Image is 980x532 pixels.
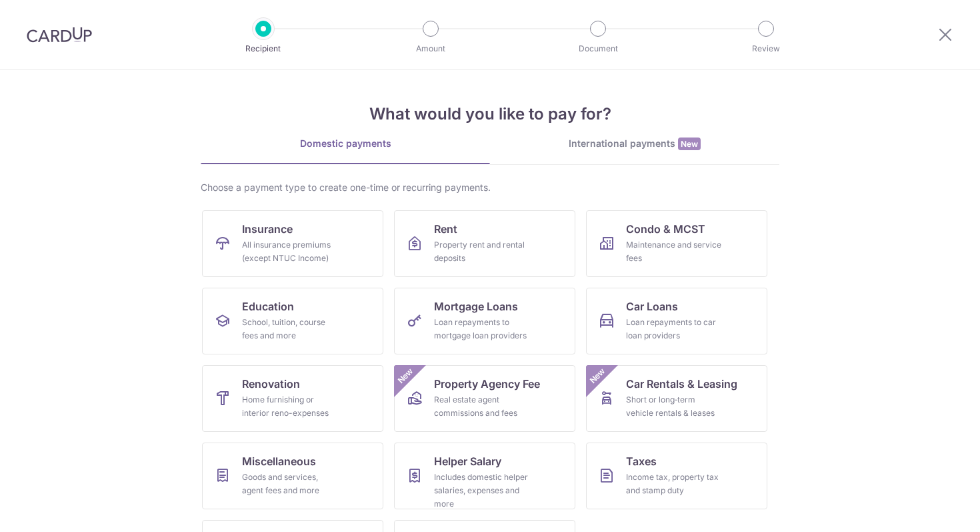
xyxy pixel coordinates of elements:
[626,376,737,392] span: Car Rentals & Leasing
[394,365,575,432] a: Property Agency FeeReal estate agent commissions and feesNew
[678,138,701,150] span: New
[586,443,767,509] a: TaxesIncome tax, property tax and stamp duty
[626,453,657,469] span: Taxes
[434,471,530,511] div: Includes domestic helper salaries, expenses and more
[626,316,722,342] div: Loan repayments to car loan providers
[626,471,722,497] div: Income tax, property tax and stamp duty
[549,42,647,55] p: Document
[586,288,767,354] a: Car LoansLoan repayments to car loan providers
[434,393,530,420] div: Real estate agent commissions and fees
[586,365,767,432] a: Car Rentals & LeasingShort or long‑term vehicle rentals & leasesNew
[490,137,779,151] div: International payments
[394,288,575,354] a: Mortgage LoansLoan repayments to mortgage loan providers
[242,238,338,265] div: All insurance premiums (except NTUC Income)
[586,210,767,277] a: Condo & MCSTMaintenance and service fees
[202,443,383,509] a: MiscellaneousGoods and services, agent fees and more
[587,365,609,387] span: New
[434,316,530,342] div: Loan repayments to mortgage loan providers
[201,137,490,150] div: Domestic payments
[434,221,457,237] span: Rent
[626,238,722,265] div: Maintenance and service fees
[434,238,530,265] div: Property rent and rental deposits
[242,298,294,314] span: Education
[202,365,383,432] a: RenovationHome furnishing or interior reno-expenses
[381,42,480,55] p: Amount
[27,27,92,43] img: CardUp
[242,316,338,342] div: School, tuition, course fees and more
[214,42,313,55] p: Recipient
[434,453,501,469] span: Helper Salary
[242,453,316,469] span: Miscellaneous
[626,221,705,237] span: Condo & MCST
[242,376,300,392] span: Renovation
[434,376,540,392] span: Property Agency Fee
[717,42,815,55] p: Review
[202,210,383,277] a: InsuranceAll insurance premiums (except NTUC Income)
[394,443,575,509] a: Helper SalaryIncludes domestic helper salaries, expenses and more
[894,492,967,525] iframe: Opens a widget where you can find more information
[201,181,779,194] div: Choose a payment type to create one-time or recurring payments.
[202,288,383,354] a: EducationSchool, tuition, course fees and more
[394,210,575,277] a: RentProperty rent and rental deposits
[626,298,678,314] span: Car Loans
[242,221,293,237] span: Insurance
[626,393,722,420] div: Short or long‑term vehicle rentals & leases
[434,298,518,314] span: Mortgage Loans
[395,365,417,387] span: New
[242,393,338,420] div: Home furnishing or interior reno-expenses
[242,471,338,497] div: Goods and services, agent fees and more
[201,102,779,126] h4: What would you like to pay for?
